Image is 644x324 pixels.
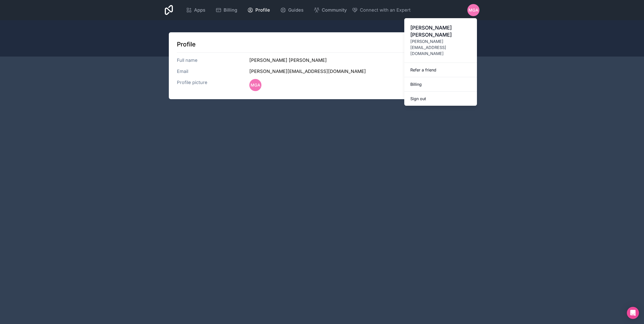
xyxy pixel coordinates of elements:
[182,5,209,16] a: Apps
[288,7,304,14] span: Guides
[194,7,205,14] span: Apps
[627,307,639,319] div: Open Intercom Messenger
[249,57,467,64] h3: [PERSON_NAME] [PERSON_NAME]
[224,7,237,14] span: Billing
[243,5,274,16] a: Profile
[249,68,467,75] h3: [PERSON_NAME][EMAIL_ADDRESS][DOMAIN_NAME]
[177,79,250,91] h3: Profile picture
[310,5,351,16] a: Community
[255,7,270,14] span: Profile
[410,24,471,38] span: [PERSON_NAME] [PERSON_NAME]
[322,7,347,14] span: Community
[404,92,477,106] button: Sign out
[404,77,477,92] a: Billing
[177,57,250,64] h3: Full name
[410,38,471,57] span: [PERSON_NAME][EMAIL_ADDRESS][DOMAIN_NAME]
[352,7,411,14] button: Connect with an Expert
[177,40,467,48] h1: Profile
[211,5,241,16] a: Billing
[251,82,260,88] span: MGA
[276,5,308,16] a: Guides
[177,68,250,75] h3: Email
[360,7,411,14] span: Connect with an Expert
[469,7,478,13] span: MGA
[404,63,477,77] a: Refer a friend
